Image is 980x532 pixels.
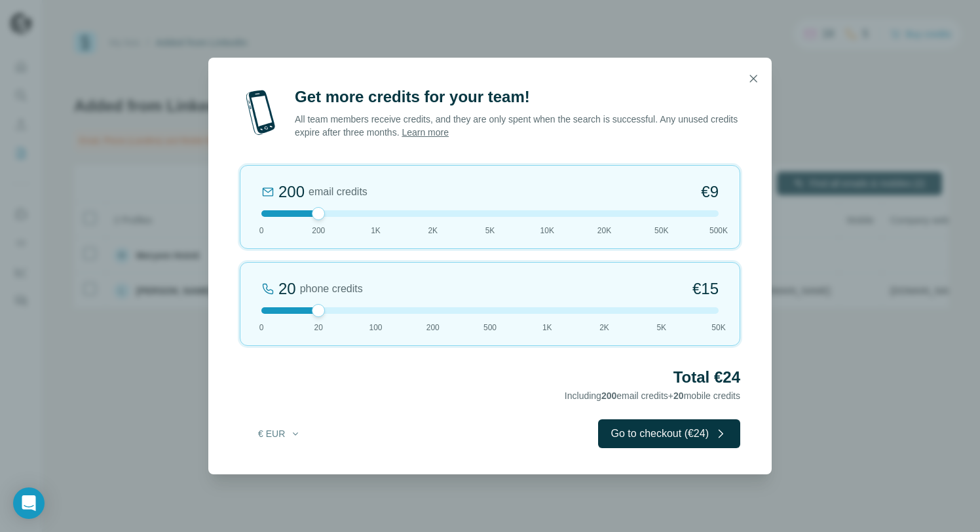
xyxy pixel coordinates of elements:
[371,225,381,237] span: 1K
[483,322,497,333] span: 500
[259,322,264,333] span: 0
[692,278,719,299] span: €15
[565,390,740,401] span: Including email credits + mobile credits
[295,113,740,139] p: All team members receive credits, and they are only spent when the search is successful. Any unus...
[314,322,323,333] span: 20
[402,127,449,138] a: Learn more
[711,322,725,333] span: 50K
[540,225,554,237] span: 10K
[240,86,282,139] img: mobile-phone
[656,322,666,333] span: 5K
[369,322,382,333] span: 100
[13,487,45,519] div: Open Intercom Messenger
[259,225,264,237] span: 0
[599,322,609,333] span: 2K
[240,367,740,388] h2: Total €24
[701,181,719,202] span: €9
[278,181,305,202] div: 200
[542,322,552,333] span: 1K
[673,390,684,401] span: 20
[598,419,740,448] button: Go to checkout (€24)
[426,322,440,333] span: 200
[278,278,296,299] div: 20
[654,225,668,237] span: 50K
[601,390,616,401] span: 200
[485,225,495,237] span: 5K
[300,281,363,297] span: phone credits
[709,225,728,237] span: 500K
[312,225,325,237] span: 200
[309,184,367,200] span: email credits
[428,225,438,237] span: 2K
[597,225,611,237] span: 20K
[249,422,310,446] button: € EUR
